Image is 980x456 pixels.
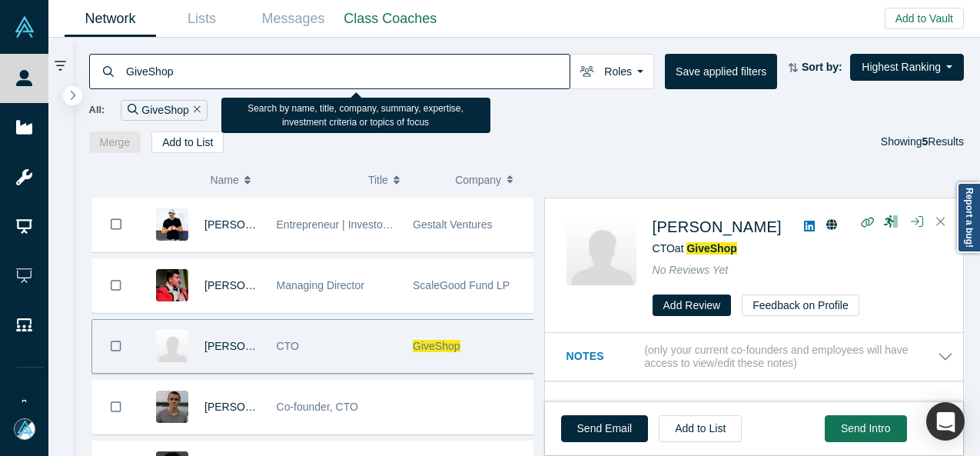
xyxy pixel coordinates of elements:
img: Ashif Mawji's Profile Image [156,269,188,301]
a: Network [65,1,156,37]
img: Gerrit McGowan's Profile Image [156,208,188,241]
a: [PERSON_NAME] [204,218,293,231]
span: Name [210,164,238,196]
button: Feedback on Profile [742,295,859,316]
a: Messages [247,1,339,37]
a: [PERSON_NAME] [204,340,293,352]
img: Noah Picard's Profile Image [156,330,188,362]
strong: Sort by: [802,61,842,73]
button: Close [929,210,952,235]
h3: Notes [566,348,642,364]
div: Showing [881,131,964,153]
span: Gestalt Ventures [413,218,493,231]
button: Add Review [653,295,732,316]
a: [PERSON_NAME] [653,218,782,235]
button: Merge [89,131,141,153]
button: Company [455,164,526,196]
span: Title [368,164,388,196]
button: Title [368,164,439,196]
span: CTO [277,340,299,352]
button: Highest Ranking [850,54,964,81]
button: Send Intro [825,415,907,442]
button: Name [210,164,352,196]
img: Mia Scott's Account [14,418,35,440]
span: CTO at [653,242,737,255]
img: Noah Picard's Profile Image [566,215,636,285]
button: Save applied filters [665,54,777,89]
a: [PERSON_NAME] [204,279,293,291]
button: Bookmark [92,320,140,373]
a: Report a bug! [957,182,980,253]
span: No Reviews Yet [653,264,729,276]
button: Add to List [151,131,224,153]
button: Remove Filter [189,102,201,119]
a: GiveShop [686,242,736,255]
strong: 5 [922,135,929,148]
span: Results [922,135,964,148]
a: Send Email [561,415,649,442]
a: [PERSON_NAME] [204,401,293,413]
span: All: [89,102,105,118]
a: Lists [156,1,247,37]
button: Notes (only your current co-founders and employees will have access to view/edit these notes) [566,344,953,370]
button: Bookmark [92,198,140,251]
input: Search by name, title, company, summary, expertise, investment criteria or topics of focus [125,53,570,89]
img: Alchemist Vault Logo [14,16,35,38]
span: GiveShop [413,340,460,352]
span: Company [455,164,501,196]
button: Add to Vault [885,8,964,29]
a: Class Coaches [339,1,442,37]
span: Co-founder, CTO [277,401,358,413]
img: Aleksandr Sviridov's Profile Image [156,391,188,423]
button: Bookmark [92,259,140,312]
span: ScaleGood Fund LP [413,279,510,291]
span: Managing Director [277,279,364,291]
p: (only your current co-founders and employees will have access to view/edit these notes) [644,344,938,370]
span: Entrepreneur | Investor | Advisor [277,218,430,231]
button: Add to List [659,415,742,442]
button: Bookmark [92,381,140,434]
div: GiveShop [121,100,207,121]
button: Roles [570,54,654,89]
